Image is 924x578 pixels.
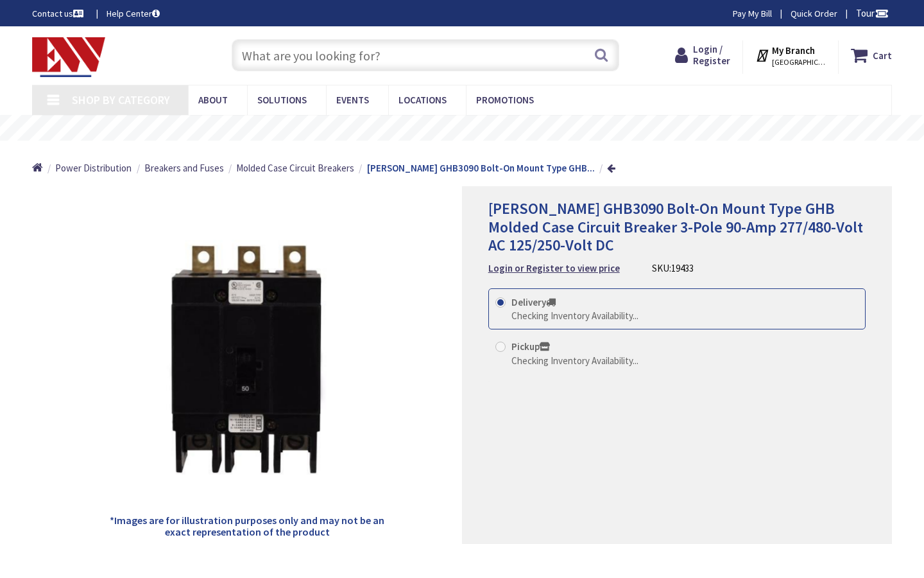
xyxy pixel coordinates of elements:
span: Molded Case Circuit Breakers [236,162,354,174]
a: Contact us [32,7,86,20]
a: Help Center [107,7,160,20]
span: Promotions [476,94,534,106]
div: SKU: [652,261,694,275]
span: Events [336,94,369,106]
a: Molded Case Circuit Breakers [236,161,354,175]
span: 19433 [671,262,694,274]
a: Login / Register [675,44,730,67]
span: Shop By Category [72,92,170,107]
input: What are you looking for? [232,39,619,71]
a: Power Distribution [55,161,132,175]
strong: Delivery [511,296,556,308]
a: Breakers and Fuses [144,161,224,175]
rs-layer: Free Same Day Pickup at 19 Locations [356,121,591,136]
a: Login or Register to view price [488,261,620,275]
strong: Login or Register to view price [488,262,620,274]
div: Checking Inventory Availability... [511,354,638,367]
h5: *Images are for illustration purposes only and may not be an exact representation of the product [101,515,393,538]
strong: My Branch [772,44,815,57]
div: My Branch [GEOGRAPHIC_DATA], [GEOGRAPHIC_DATA] [755,44,826,67]
span: Breakers and Fuses [144,162,224,174]
span: Solutions [257,94,307,106]
span: Locations [398,94,447,106]
a: Cart [851,44,892,67]
img: Electrical Wholesalers, Inc. [32,37,105,77]
strong: Cart [873,44,892,67]
span: Login / Register [693,43,730,67]
span: [PERSON_NAME] GHB3090 Bolt-On Mount Type GHB Molded Case Circuit Breaker 3-Pole 90-Amp 277/480-Vo... [488,198,863,256]
span: Tour [856,7,889,19]
a: Pay My Bill [733,7,772,20]
img: Eaton GHB3090 Bolt-On Mount Type GHB Molded Case Circuit Breaker 3-Pole 90-Amp 277/480-Volt AC 12... [101,212,393,505]
span: About [198,94,228,106]
div: Checking Inventory Availability... [511,309,638,322]
strong: Pickup [511,340,550,353]
span: Power Distribution [55,162,132,174]
strong: [PERSON_NAME] GHB3090 Bolt-On Mount Type GHB... [367,162,595,174]
span: [GEOGRAPHIC_DATA], [GEOGRAPHIC_DATA] [772,57,826,67]
a: Quick Order [791,7,837,20]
